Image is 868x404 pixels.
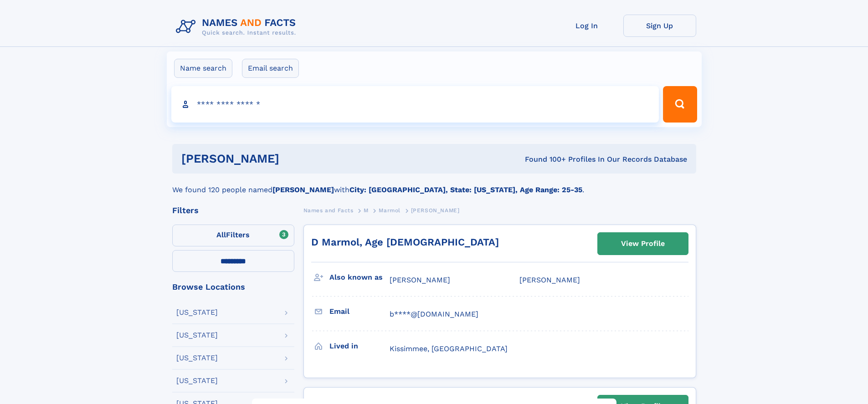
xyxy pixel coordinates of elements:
[411,207,460,214] span: [PERSON_NAME]
[172,174,696,195] div: We found 120 people named with .
[364,205,369,216] a: M
[176,377,218,384] div: [US_STATE]
[550,15,623,37] a: Log In
[379,205,401,216] a: Marmol
[176,309,218,316] div: [US_STATE]
[171,86,659,123] input: search input
[272,185,334,194] b: [PERSON_NAME]
[172,15,303,39] img: Logo Names and Facts
[172,283,294,291] div: Browse Locations
[242,59,299,78] label: Email search
[311,236,499,248] a: D Marmol, Age [DEMOGRAPHIC_DATA]
[172,206,294,215] div: Filters
[174,59,232,78] label: Name search
[329,338,390,354] h3: Lived in
[623,15,696,37] a: Sign Up
[329,270,390,285] h3: Also known as
[329,304,390,319] h3: Email
[172,225,294,246] label: Filters
[181,153,402,164] h1: [PERSON_NAME]
[176,332,218,339] div: [US_STATE]
[663,86,697,123] button: Search Button
[390,276,450,284] span: [PERSON_NAME]
[390,344,508,353] span: Kissimmee, [GEOGRAPHIC_DATA]
[519,276,580,284] span: [PERSON_NAME]
[364,207,369,214] span: M
[402,154,687,164] div: Found 100+ Profiles In Our Records Database
[621,233,665,254] div: View Profile
[349,185,582,194] b: City: [GEOGRAPHIC_DATA], State: [US_STATE], Age Range: 25-35
[379,207,401,214] span: Marmol
[176,354,218,362] div: [US_STATE]
[216,230,226,239] span: All
[303,205,354,216] a: Names and Facts
[598,233,688,255] a: View Profile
